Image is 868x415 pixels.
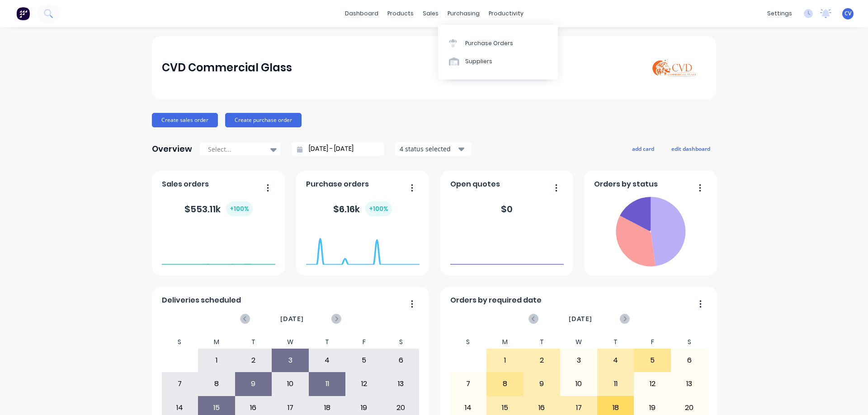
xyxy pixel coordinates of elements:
[671,349,708,372] div: 6
[340,7,383,20] a: dashboard
[346,349,382,372] div: 5
[198,336,235,349] div: M
[280,314,304,324] span: [DATE]
[634,336,671,349] div: F
[524,373,560,395] div: 9
[198,373,235,395] div: 8
[643,44,706,92] img: CVD Commercial Glass
[484,7,528,20] div: productivity
[465,57,492,65] div: Suppliers
[626,143,660,154] button: add card
[236,373,272,395] div: 9
[161,336,198,349] div: S
[162,373,198,395] div: 7
[309,336,346,349] div: T
[561,373,597,395] div: 10
[333,201,392,216] div: $ 6.16k
[450,295,542,306] span: Orders by required date
[152,113,218,127] button: Create sales order
[665,143,716,154] button: edit dashboard
[450,179,500,190] span: Open quotes
[365,201,392,216] div: + 100 %
[162,179,209,190] span: Sales orders
[560,336,597,349] div: W
[236,349,272,372] div: 2
[438,52,558,70] a: Suppliers
[198,349,235,372] div: 1
[226,201,253,216] div: + 100 %
[763,7,797,20] div: settings
[465,39,513,47] div: Purchase Orders
[162,59,292,77] div: CVD Commercial Glass
[598,349,634,372] div: 4
[450,373,486,395] div: 7
[309,373,345,395] div: 11
[487,349,523,372] div: 1
[383,349,419,372] div: 6
[383,373,419,395] div: 13
[383,7,418,20] div: products
[152,140,192,158] div: Overview
[443,7,484,20] div: purchasing
[235,336,272,349] div: T
[272,336,309,349] div: W
[634,373,670,395] div: 12
[418,7,443,20] div: sales
[272,349,308,372] div: 3
[486,336,524,349] div: M
[225,113,302,127] button: Create purchase order
[346,373,382,395] div: 12
[597,336,634,349] div: T
[309,349,345,372] div: 4
[844,9,851,18] span: CV
[671,336,708,349] div: S
[184,201,253,216] div: $ 553.11k
[450,336,487,349] div: S
[598,373,634,395] div: 11
[569,314,592,324] span: [DATE]
[594,179,658,190] span: Orders by status
[487,373,523,395] div: 8
[400,144,457,154] div: 4 status selected
[524,336,561,349] div: T
[382,336,420,349] div: S
[561,349,597,372] div: 3
[438,34,558,52] a: Purchase Orders
[671,373,708,395] div: 13
[395,142,472,156] button: 4 status selected
[634,349,670,372] div: 5
[501,202,513,216] div: $ 0
[16,7,30,20] img: Factory
[306,179,369,190] span: Purchase orders
[345,336,382,349] div: F
[272,373,308,395] div: 10
[524,349,560,372] div: 2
